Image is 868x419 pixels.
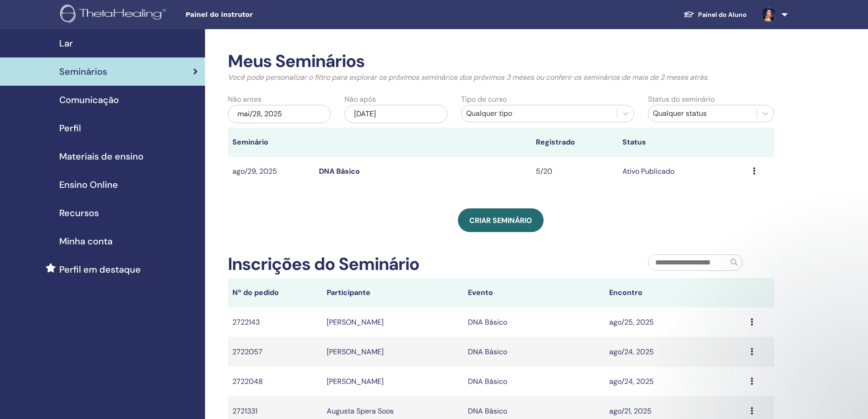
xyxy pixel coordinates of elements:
[59,263,141,276] span: Perfil em destaque
[837,388,859,410] iframe: Intercom live chat
[469,216,532,225] span: Criar seminário
[653,108,752,119] div: Qualquer status
[605,307,746,337] td: ago/25, 2025
[463,307,605,337] td: DNA Básico
[60,5,169,25] img: logo.png
[59,93,119,107] span: Comunicação
[344,94,376,105] label: Não após
[463,278,605,307] th: Evento
[322,367,463,396] td: [PERSON_NAME]
[228,307,322,337] td: 2722143
[59,121,81,135] span: Perfil
[458,208,544,232] a: Criar seminário
[466,108,612,119] div: Qualquer tipo
[228,278,322,307] th: Nº do pedido
[683,10,694,18] img: graduation-cap-white.svg
[605,367,746,396] td: ago/24, 2025
[531,128,618,157] th: Registrado
[228,367,322,396] td: 2722048
[648,94,714,105] label: Status do seminário
[605,278,746,307] th: Encontro
[59,206,99,220] span: Recursos
[228,157,314,186] td: ago/29, 2025
[618,128,748,157] th: Status
[322,307,463,337] td: [PERSON_NAME]
[185,10,322,20] span: Painel do instrutor
[228,51,774,72] h2: Meus Seminários
[228,94,262,105] label: Não antes
[461,94,507,105] label: Tipo de curso
[322,337,463,367] td: [PERSON_NAME]
[322,278,463,307] th: Participante
[463,367,605,396] td: DNA Básico
[463,337,605,367] td: DNA Básico
[59,234,113,248] span: Minha conta
[59,178,118,191] span: Ensino Online
[531,157,618,186] td: 5/20
[676,6,754,23] a: Painel do Aluno
[59,36,73,50] span: Lar
[761,7,776,22] img: default.jpg
[319,166,360,176] a: DNA Básico
[228,105,331,123] div: mai/28, 2025
[618,157,748,186] td: Ativo Publicado
[59,65,107,78] span: Seminários
[228,72,774,83] p: Você pode personalizar o filtro para explorar os próximos seminários dos próximos 3 meses ou conf...
[59,150,144,163] span: Materiais de ensino
[344,105,447,123] div: [DATE]
[605,337,746,367] td: ago/24, 2025
[228,254,419,275] h2: Inscrições do Seminário
[228,337,322,367] td: 2722057
[228,128,314,157] th: Seminário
